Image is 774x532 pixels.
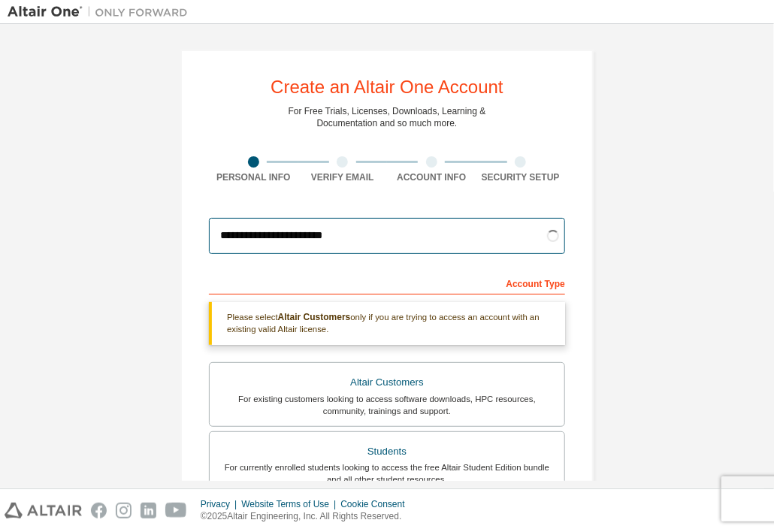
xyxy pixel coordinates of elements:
div: For Free Trials, Licenses, Downloads, Learning & Documentation and so much more. [289,105,486,129]
img: youtube.svg [165,503,187,518]
div: Create an Altair One Account [271,78,503,96]
div: Security Setup [476,171,566,183]
img: linkedin.svg [141,503,156,518]
div: Account Type [209,271,565,295]
div: Please select only if you are trying to access an account with an existing valid Altair license. [209,302,565,345]
div: Privacy [201,498,241,510]
div: Verify Email [298,171,388,183]
div: For currently enrolled students looking to access the free Altair Student Edition bundle and all ... [219,461,555,485]
div: Website Terms of Use [241,498,340,510]
img: facebook.svg [91,503,107,518]
div: For existing customers looking to access software downloads, HPC resources, community, trainings ... [219,393,555,417]
img: altair_logo.svg [5,503,82,518]
div: Personal Info [209,171,298,183]
img: Altair One [8,5,195,20]
img: instagram.svg [116,503,132,518]
p: © 2025 Altair Engineering, Inc. All Rights Reserved. [201,510,414,523]
b: Altair Customers [278,312,351,322]
div: Students [219,441,555,462]
div: Cookie Consent [340,498,413,510]
div: Altair Customers [219,372,555,393]
div: Account Info [387,171,476,183]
